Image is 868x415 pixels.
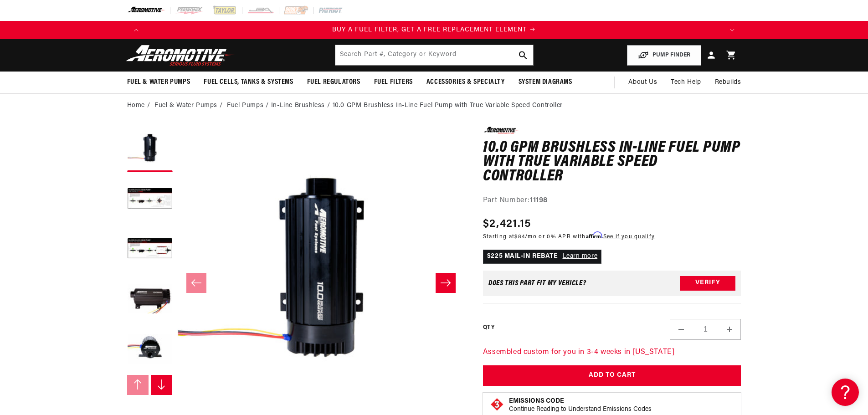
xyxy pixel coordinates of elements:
[483,195,741,207] div: Part Number:
[104,21,764,39] slideshow-component: Translation missing: en.sections.announcements.announcement_bar
[628,79,657,86] span: About Us
[186,273,206,293] button: Slide left
[151,375,173,395] button: Slide right
[436,273,456,293] button: Slide right
[513,45,533,65] button: search button
[127,277,173,323] button: Load image 4 in gallery view
[671,77,701,87] span: Tech Help
[715,77,741,87] span: Rebuilds
[621,72,664,93] a: About Us
[227,101,263,111] a: Fuel Pumps
[127,327,173,373] button: Load image 5 in gallery view
[420,72,512,93] summary: Accessories & Specialty
[483,347,741,359] p: Assembled custom for you in 3-4 weeks in [US_STATE]
[603,234,655,240] a: See if you qualify - Learn more about Affirm Financing (opens in modal)
[145,25,723,35] a: BUY A FUEL FILTER, GET A FREE REPLACEMENT ELEMENT
[483,250,601,263] p: $225 MAIL-IN REBATE
[145,25,723,35] div: Announcement
[664,72,708,93] summary: Tech Help
[127,127,173,172] button: Load image 1 in gallery view
[333,101,563,111] li: 10.0 GPM Brushless In-Line Fuel Pump with True Variable Speed Controller
[120,72,197,93] summary: Fuel & Water Pumps
[307,77,360,87] span: Fuel Regulators
[332,26,527,33] span: BUY A FUEL FILTER, GET A FREE REPLACEMENT ELEMENT
[509,397,652,414] button: Emissions CodeContinue Reading to Understand Emissions Codes
[271,101,333,111] li: In-Line Brushless
[127,375,149,395] button: Slide left
[488,280,586,287] div: Does This part fit My vehicle?
[123,45,237,66] img: Aeromotive
[483,365,741,386] button: Add to Cart
[367,72,420,93] summary: Fuel Filters
[145,25,723,35] div: 2 of 4
[627,45,701,66] button: PUMP FINDER
[127,227,173,272] button: Load image 3 in gallery view
[335,45,533,65] input: Search by Part Number, Category or Keyword
[127,101,741,111] nav: breadcrumbs
[426,77,505,87] span: Accessories & Specialty
[519,77,572,87] span: System Diagrams
[127,177,173,222] button: Load image 2 in gallery view
[512,72,579,93] summary: System Diagrams
[509,398,564,405] strong: Emissions Code
[514,234,525,240] span: $84
[483,324,494,332] label: QTY
[509,405,652,414] p: Continue Reading to Understand Emissions Codes
[127,77,190,87] span: Fuel & Water Pumps
[586,232,602,239] span: Affirm
[127,21,145,39] button: Translation missing: en.sections.announcements.previous_announcement
[723,21,741,39] button: Translation missing: en.sections.announcements.next_announcement
[680,276,735,291] button: Verify
[708,72,748,93] summary: Rebuilds
[154,101,217,111] a: Fuel & Water Pumps
[483,216,531,232] span: $2,421.15
[530,197,548,204] strong: 11198
[204,77,293,87] span: Fuel Cells, Tanks & Systems
[563,253,598,260] a: Learn more
[483,141,741,184] h1: 10.0 GPM Brushless In-Line Fuel Pump with True Variable Speed Controller
[300,72,367,93] summary: Fuel Regulators
[483,232,655,241] p: Starting at /mo or 0% APR with .
[374,77,413,87] span: Fuel Filters
[127,101,145,111] a: Home
[490,397,504,412] img: Emissions code
[197,72,300,93] summary: Fuel Cells, Tanks & Systems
